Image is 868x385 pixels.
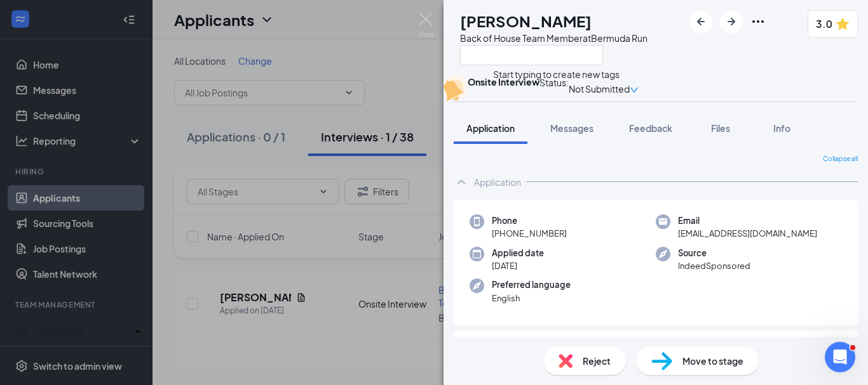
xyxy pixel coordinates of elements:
[750,14,766,29] svg: Ellipses
[474,176,521,188] div: Application
[539,75,569,101] div: Status :
[816,16,832,32] span: 3.0
[678,259,750,272] span: IndeedSponsored
[550,122,593,134] span: Messages
[468,76,539,88] b: Onsite Interview
[492,278,571,291] span: Preferred language
[492,292,571,304] span: English
[678,214,817,227] span: Email
[466,122,515,134] span: Application
[689,10,712,33] button: ArrowLeftNew
[629,122,672,134] span: Feedback
[682,354,743,368] span: Move to stage
[583,354,611,368] span: Reject
[492,247,544,259] span: Applied date
[492,214,567,227] span: Phone
[773,122,790,134] span: Info
[724,14,739,29] svg: ArrowRight
[492,259,544,272] span: [DATE]
[454,174,469,190] svg: ChevronUp
[492,227,567,240] span: [PHONE_NUMBER]
[678,247,750,259] span: Source
[823,154,858,164] span: Collapse all
[711,122,730,134] span: Files
[485,61,627,82] span: Start typing to create new tags
[630,86,639,95] span: down
[693,14,709,29] svg: ArrowLeftNew
[460,10,592,32] h1: [PERSON_NAME]
[825,342,855,372] iframe: Intercom live chat
[569,82,630,96] span: Not Submitted
[460,32,648,44] div: Back of House Team Member at Bermuda Run
[720,10,743,33] button: ArrowRight
[678,227,817,240] span: [EMAIL_ADDRESS][DOMAIN_NAME]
